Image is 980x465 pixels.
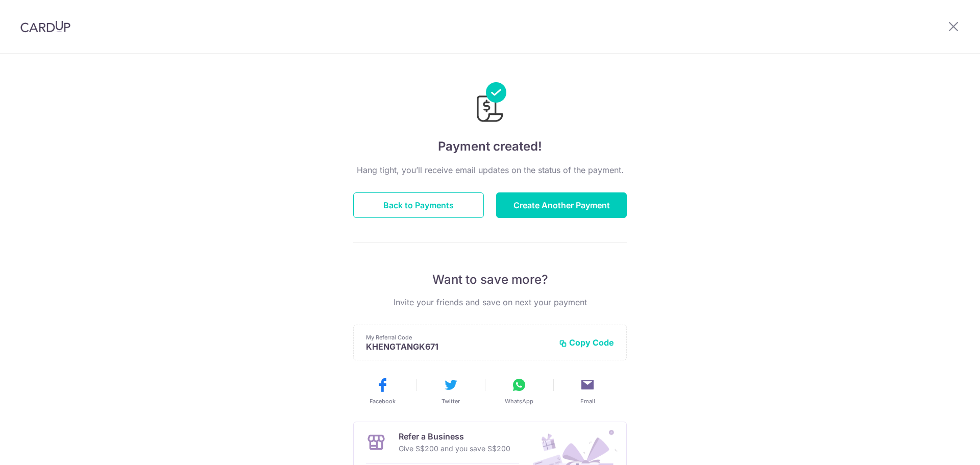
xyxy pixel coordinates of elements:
[496,192,627,218] button: Create Another Payment
[557,377,618,405] button: Email
[353,272,627,288] p: Want to save more?
[442,397,460,405] span: Twitter
[399,443,510,455] p: Give S$200 and you save S$200
[366,333,551,341] p: My Referral Code
[366,341,551,352] p: KHENGTANGK671
[559,337,614,348] button: Copy Code
[370,397,396,405] span: Facebook
[353,137,627,156] h4: Payment created!
[353,296,627,308] p: Invite your friends and save on next your payment
[20,20,70,33] img: CardUp
[399,430,510,443] p: Refer a Business
[352,377,412,405] button: Facebook
[489,377,549,405] button: WhatsApp
[505,397,533,405] span: WhatsApp
[580,397,595,405] span: Email
[474,82,506,125] img: Payments
[353,164,627,176] p: Hang tight, you’ll receive email updates on the status of the payment.
[353,192,484,218] button: Back to Payments
[421,377,481,405] button: Twitter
